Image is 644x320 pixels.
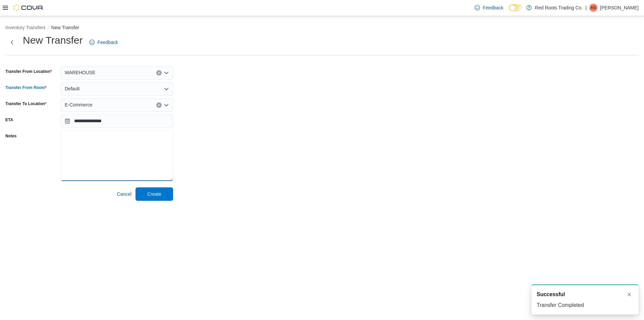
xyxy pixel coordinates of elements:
div: Alexander Schelasin [589,4,597,12]
label: Transfer To Location [5,101,46,106]
button: Open list of options [164,70,169,76]
button: Open list of options [164,86,169,92]
button: Clear input [156,70,162,76]
span: Create [147,191,161,197]
span: E-Commerce [65,101,92,109]
p: Red Roots Trading Co. [535,4,583,12]
input: Press the down key to open a popover containing a calendar. [61,115,173,128]
button: New Transfer [51,25,79,30]
button: Dismiss toast [625,290,633,299]
label: Transfer From Location [5,69,52,74]
span: Successful [537,290,565,299]
a: Feedback [472,1,506,14]
span: Feedback [97,39,118,46]
label: Notes [5,133,16,139]
span: WAREHOUSE [65,68,95,77]
label: Transfer From Room [5,85,47,90]
button: Inventory Transfers [5,25,46,30]
button: Next [5,36,19,49]
button: Clear input [156,102,162,108]
nav: An example of EuiBreadcrumbs [5,24,639,32]
div: Transfer Completed [537,301,633,309]
div: Notification [537,290,633,299]
span: Default [65,85,79,93]
label: ETA [5,117,13,123]
img: Cova [13,4,44,11]
p: [PERSON_NAME] [600,4,639,12]
span: Cancel [117,191,131,197]
a: Feedback [87,36,120,49]
span: Feedback [483,4,503,11]
input: Dark Mode [509,4,523,11]
h1: New Transfer [23,34,83,47]
span: AS [591,4,596,12]
p: | [585,4,587,12]
button: Cancel [114,187,134,201]
button: Open list of options [164,102,169,108]
button: Create [136,187,173,201]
